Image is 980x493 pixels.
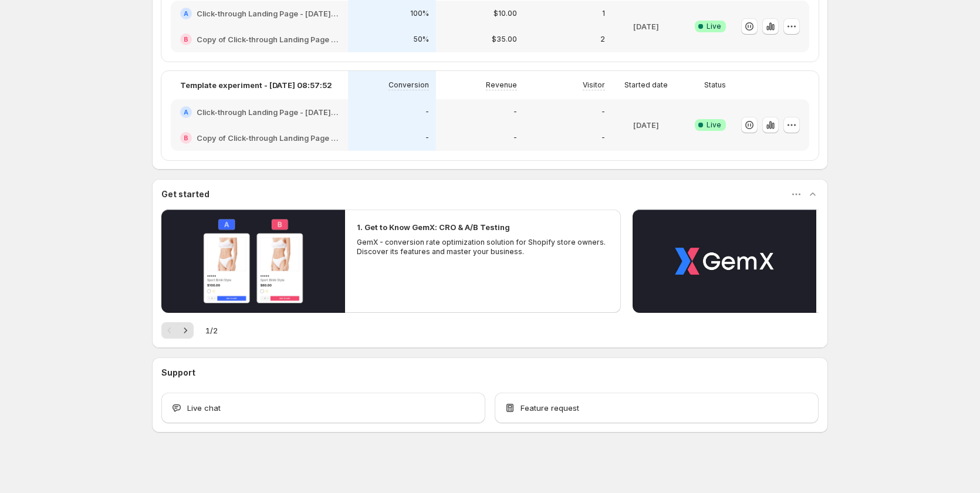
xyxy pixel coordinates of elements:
[494,9,517,18] p: $10.00
[600,35,605,44] p: 2
[177,322,194,339] button: Next
[486,80,517,90] p: Revenue
[521,402,579,414] span: Feature request
[184,134,188,141] h2: B
[357,238,609,256] p: GemX - conversion rate optimization solution for Shopify store owners. Discover its features and ...
[410,9,429,18] p: 100%
[161,210,345,313] button: Play video
[184,36,188,43] h2: B
[161,188,209,200] h3: Get started
[205,325,218,336] span: 1 / 2
[601,133,605,143] p: -
[187,402,221,414] span: Live chat
[513,107,517,117] p: -
[180,79,332,91] p: Template experiment - [DATE] 08:57:52
[633,21,659,32] p: [DATE]
[707,22,721,31] span: Live
[624,80,668,90] p: Started date
[583,80,605,90] p: Visitor
[601,107,605,117] p: -
[513,133,517,143] p: -
[602,9,605,18] p: 1
[388,80,429,90] p: Conversion
[197,33,339,45] h2: Copy of Click-through Landing Page - [DATE] 13:43:42
[357,221,510,233] h2: 1. Get to Know GemX: CRO & A/B Testing
[161,367,195,379] h3: Support
[633,119,659,131] p: [DATE]
[425,133,429,143] p: -
[197,106,339,118] h2: Click-through Landing Page - [DATE] 13:43:13
[704,80,726,90] p: Status
[707,120,721,130] span: Live
[184,109,188,116] h2: A
[184,10,188,17] h2: A
[161,322,194,339] nav: Pagination
[197,8,339,19] h2: Click-through Landing Page - [DATE] 13:43:42
[425,107,429,117] p: -
[492,35,517,44] p: $35.00
[413,35,429,44] p: 50%
[633,210,816,313] button: Play video
[197,132,339,144] h2: Copy of Click-through Landing Page - [DATE] 13:43:13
